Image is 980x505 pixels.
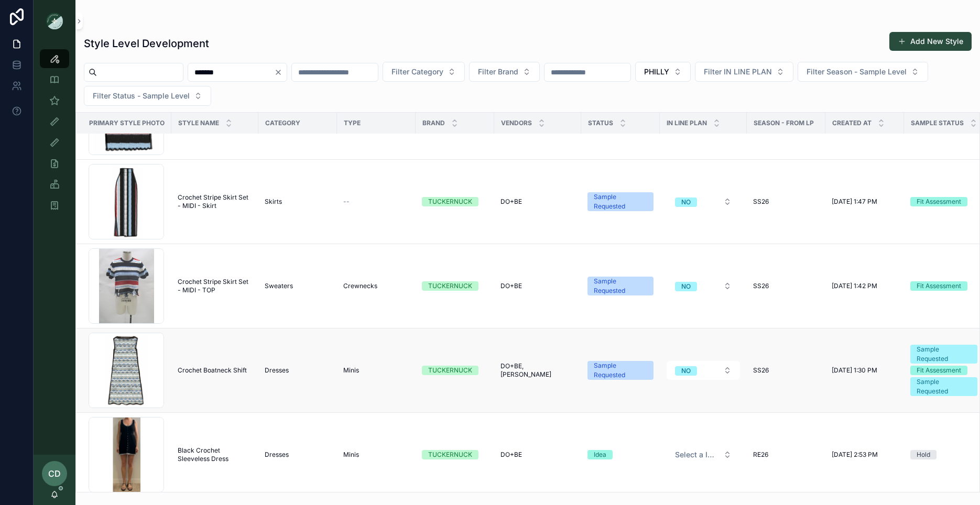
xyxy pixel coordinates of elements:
[681,282,691,291] div: NO
[910,197,977,206] a: Fit Assessment
[428,281,472,291] div: TUCKERNUCK
[910,345,977,396] a: Sample RequestedFit AssessmentSample Requested
[594,361,647,380] div: Sample Requested
[832,366,898,375] a: [DATE] 1:30 PM
[753,366,819,375] a: SS26
[422,366,488,375] a: TUCKERNUCK
[910,450,977,459] a: Hold
[178,446,252,463] a: Black Crochet Sleeveless Dress
[832,197,877,206] span: [DATE] 1:47 PM
[265,197,331,206] a: Skirts
[265,282,293,290] span: Sweaters
[422,281,488,291] a: TUCKERNUCK
[695,62,793,82] button: Select Button
[478,67,518,77] span: Filter Brand
[178,278,252,294] a: Crochet Stripe Skirt Set - MIDI - TOP
[644,67,669,77] span: PHILLY
[391,67,443,77] span: Filter Category
[383,62,465,82] button: Select Button
[178,366,247,375] span: Crochet Boatneck Shift
[500,197,522,206] span: DO+BE
[428,197,472,206] div: TUCKERNUCK
[667,119,707,127] span: IN LINE PLAN
[666,445,741,465] a: Select Button
[178,119,219,127] span: Style Name
[343,282,377,290] span: Crewnecks
[265,451,331,459] a: Dresses
[917,450,930,459] div: Hold
[594,277,647,295] div: Sample Requested
[666,276,741,296] a: Select Button
[93,91,190,101] span: Filter Status - Sample Level
[753,282,769,290] span: SS26
[754,119,814,127] span: Season - From LP
[753,451,768,459] span: RE26
[832,451,898,459] a: [DATE] 2:53 PM
[265,197,282,206] span: Skirts
[84,86,211,106] button: Select Button
[917,281,961,291] div: Fit Assessment
[911,119,964,127] span: Sample Status
[89,119,165,127] span: Primary Style Photo
[635,62,691,82] button: Select Button
[832,282,877,290] span: [DATE] 1:42 PM
[667,277,740,295] button: Select Button
[917,345,971,364] div: Sample Requested
[917,377,971,396] div: Sample Requested
[343,197,409,206] a: --
[265,451,289,459] span: Dresses
[917,197,961,206] div: Fit Assessment
[500,197,575,206] a: DO+BE
[681,366,691,376] div: NO
[666,360,741,380] a: Select Button
[500,451,575,459] a: DO+BE
[667,361,740,380] button: Select Button
[588,119,613,127] span: Status
[343,366,359,375] span: Minis
[587,277,654,295] a: Sample Requested
[46,13,63,29] img: App logo
[84,36,209,51] h1: Style Level Development
[422,197,488,206] a: TUCKERNUCK
[889,32,972,51] button: Add New Style
[587,450,654,459] a: Idea
[343,366,409,375] a: Minis
[832,119,872,127] span: Created at
[178,193,252,210] a: Crochet Stripe Skirt Set - MIDI - Skirt
[274,68,287,76] button: Clear
[798,62,928,82] button: Select Button
[587,192,654,211] a: Sample Requested
[48,467,61,480] span: CD
[832,282,898,290] a: [DATE] 1:42 PM
[917,366,961,375] div: Fit Assessment
[469,62,540,82] button: Select Button
[501,119,532,127] span: Vendors
[343,282,409,290] a: Crewnecks
[428,366,472,375] div: TUCKERNUCK
[265,119,300,127] span: Category
[265,366,289,375] span: Dresses
[832,366,877,375] span: [DATE] 1:30 PM
[428,450,472,459] div: TUCKERNUCK
[34,42,75,228] div: scrollable content
[832,451,878,459] span: [DATE] 2:53 PM
[594,192,647,211] div: Sample Requested
[753,197,819,206] a: SS26
[587,361,654,380] a: Sample Requested
[500,362,575,379] a: DO+BE, [PERSON_NAME]
[343,451,359,459] span: Minis
[265,282,331,290] a: Sweaters
[594,450,606,459] div: Idea
[910,281,977,291] a: Fit Assessment
[500,282,522,290] span: DO+BE
[667,445,740,464] button: Select Button
[343,451,409,459] a: Minis
[667,192,740,211] button: Select Button
[832,197,898,206] a: [DATE] 1:47 PM
[178,366,252,375] a: Crochet Boatneck Shift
